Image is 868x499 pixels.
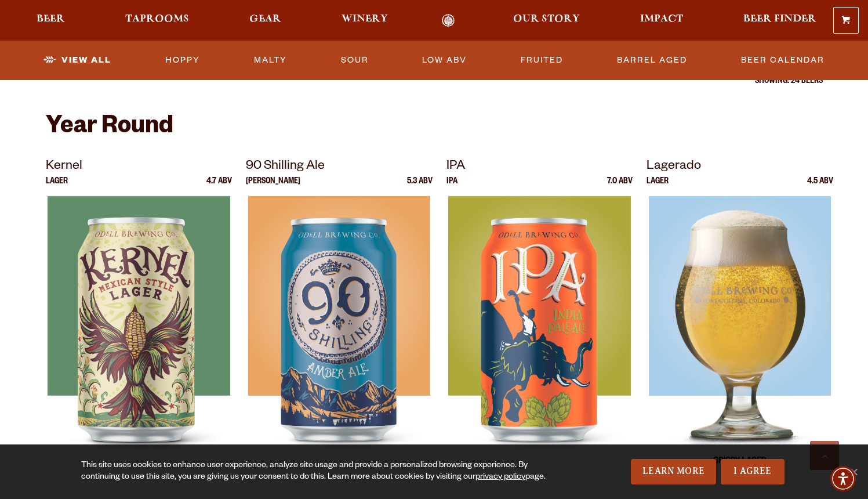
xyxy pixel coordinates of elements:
a: Our Story [506,14,587,27]
a: Sour [336,47,373,74]
p: 4.7 ABV [206,178,232,196]
a: Fruited [516,47,568,74]
a: View All [39,47,116,74]
p: Lager [46,178,68,196]
p: Kernel [46,157,233,178]
a: Taprooms [118,14,197,27]
img: 90 Shilling Ale [248,196,430,486]
p: [PERSON_NAME] [246,178,300,196]
a: Beer Calendar [736,47,829,74]
span: Taprooms [125,15,189,24]
a: Barrel Aged [612,47,692,74]
a: Kernel Lager 4.7 ABV Kernel Kernel [46,157,233,486]
a: IPA IPA 7.0 ABV IPA IPA [446,157,633,486]
span: Beer Finder [743,15,816,24]
span: Gear [249,15,281,24]
a: Scroll to top [810,441,839,470]
div: This site uses cookies to enhance user experience, analyze site usage and provide a personalized ... [81,460,567,483]
div: Accessibility Menu [830,466,856,491]
a: Winery [334,14,395,27]
img: Lagerado [649,196,831,486]
a: Beer [29,14,72,27]
h2: Year Round [46,114,823,142]
a: Impact [633,14,691,27]
img: Kernel [48,196,230,486]
a: Malty [249,47,292,74]
a: Low ABV [417,47,471,74]
p: IPA [446,157,633,178]
p: 4.5 ABV [807,178,833,196]
p: Lager [647,178,669,196]
span: Beer [37,15,65,24]
img: IPA [448,196,630,486]
p: 90 Shilling Ale [246,157,433,178]
p: IPA [446,178,457,196]
span: Our Story [513,15,580,24]
a: privacy policy [475,473,525,482]
a: I Agree [721,459,785,484]
a: Odell Home [426,14,470,27]
p: Showing: 24 Beers [46,77,823,86]
a: Learn More [631,459,716,484]
a: Beer Finder [736,14,824,27]
a: Lagerado Lager 4.5 ABV Lagerado Lagerado [647,157,833,486]
a: Gear [242,14,289,27]
span: Impact [640,15,683,24]
a: 90 Shilling Ale [PERSON_NAME] 5.3 ABV 90 Shilling Ale 90 Shilling Ale [246,157,433,486]
p: 7.0 ABV [607,178,633,196]
a: Hoppy [161,47,205,74]
p: 5.3 ABV [407,178,433,196]
span: Winery [342,15,388,24]
p: Lagerado [647,157,833,178]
